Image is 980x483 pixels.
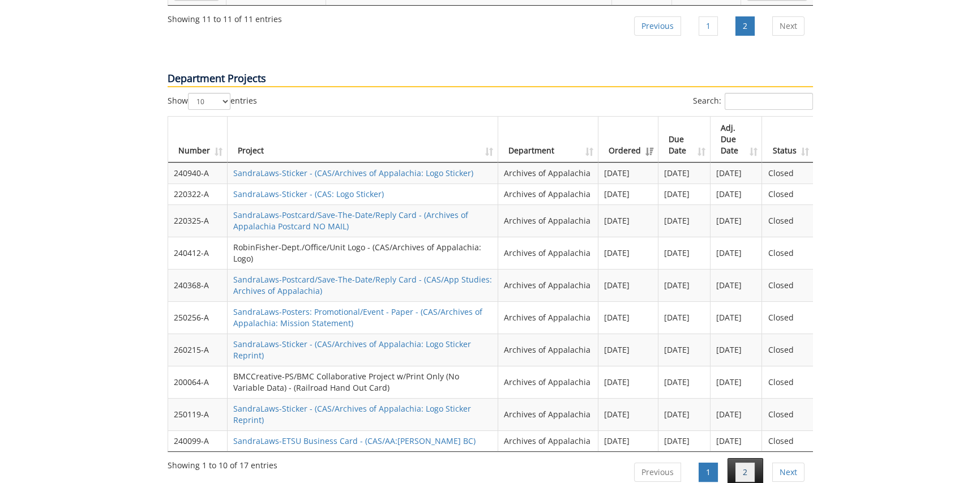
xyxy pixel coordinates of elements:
td: Archives of Appalachia [498,366,598,398]
td: Closed [762,301,813,334]
a: SandraLaws-Sticker - (CAS/Archives of Appalachia: Logo Sticker) [233,168,473,178]
td: RobinFisher-Dept./Office/Unit Logo - (CAS/Archives of Appalachia: Logo) [228,237,498,269]
td: Closed [762,366,813,398]
td: [DATE] [711,237,763,269]
td: [DATE] [711,204,763,237]
a: SandraLaws-Postcard/Save-The-Date/Reply Card - (CAS/App Studies: Archives of Appalachia) [233,274,492,296]
td: Closed [762,334,813,366]
div: Showing 11 to 11 of 11 entries [168,9,282,25]
td: Archives of Appalachia [498,334,598,366]
td: Closed [762,269,813,301]
td: Archives of Appalachia [498,237,598,269]
select: Showentries [188,93,230,110]
td: 250256-A [168,301,228,334]
th: Number: activate to sort column ascending [168,117,228,163]
td: 260215-A [168,334,228,366]
th: Department: activate to sort column ascending [498,117,598,163]
td: Archives of Appalachia [498,301,598,334]
th: Project: activate to sort column ascending [228,117,498,163]
td: [DATE] [711,163,763,183]
td: BMCCreative-PS/BMC Collaborative Project w/Print Only (No Variable Data) - (Railroad Hand Out Card) [228,366,498,398]
td: [DATE] [598,366,658,398]
th: Status: activate to sort column ascending [762,117,813,163]
td: [DATE] [598,163,658,183]
td: Closed [762,237,813,269]
td: Archives of Appalachia [498,163,598,183]
td: [DATE] [658,366,711,398]
a: SandraLaws-Sticker - (CAS: Logo Sticker) [233,189,384,199]
a: Next [772,16,804,36]
td: [DATE] [658,398,711,430]
td: [DATE] [658,163,711,183]
td: Closed [762,163,813,183]
div: Showing 1 to 10 of 17 entries [168,455,277,471]
a: SandraLaws-Sticker - (CAS/Archives of Appalachia: Logo Sticker Reprint) [233,339,471,361]
td: Closed [762,183,813,204]
td: Closed [762,398,813,430]
a: SandraLaws-Posters: Promotional/Event - Paper - (CAS/Archives of Appalachia: Mission Statement) [233,306,482,328]
td: 240412-A [168,237,228,269]
td: [DATE] [658,237,711,269]
td: 220325-A [168,204,228,237]
a: SandraLaws-ETSU Business Card - (CAS/AA:[PERSON_NAME] BC) [233,435,476,446]
td: [DATE] [598,183,658,204]
td: Closed [762,204,813,237]
td: [DATE] [598,430,658,451]
a: Previous [634,16,681,36]
a: 2 [735,16,755,36]
td: 250119-A [168,398,228,430]
td: Archives of Appalachia [498,183,598,204]
a: 2 [735,463,755,482]
a: Previous [634,463,681,482]
input: Search: [725,93,813,110]
td: 240368-A [168,269,228,301]
th: Ordered: activate to sort column ascending [598,117,658,163]
td: [DATE] [711,183,763,204]
label: Show entries [168,93,257,110]
td: [DATE] [711,366,763,398]
td: [DATE] [711,334,763,366]
a: 1 [699,16,718,36]
td: [DATE] [598,269,658,301]
td: [DATE] [598,301,658,334]
td: [DATE] [658,204,711,237]
td: 240099-A [168,430,228,451]
a: 1 [699,463,718,482]
a: SandraLaws-Postcard/Save-The-Date/Reply Card - (Archives of Appalachia Postcard NO MAIL) [233,210,468,232]
td: [DATE] [598,334,658,366]
td: [DATE] [658,334,711,366]
td: Archives of Appalachia [498,430,598,451]
td: 240940-A [168,163,228,183]
td: Archives of Appalachia [498,204,598,237]
td: [DATE] [658,301,711,334]
p: Department Projects [168,71,813,87]
td: Archives of Appalachia [498,398,598,430]
th: Adj. Due Date: activate to sort column ascending [711,117,763,163]
td: Closed [762,430,813,451]
label: Search: [693,93,813,110]
td: [DATE] [711,269,763,301]
td: [DATE] [658,269,711,301]
td: [DATE] [711,430,763,451]
td: [DATE] [598,204,658,237]
td: [DATE] [658,183,711,204]
a: SandraLaws-Sticker - (CAS/Archives of Appalachia: Logo Sticker Reprint) [233,403,471,425]
td: Archives of Appalachia [498,269,598,301]
td: [DATE] [598,398,658,430]
td: [DATE] [711,398,763,430]
td: 200064-A [168,366,228,398]
a: Next [772,463,804,482]
td: [DATE] [658,430,711,451]
td: 220322-A [168,183,228,204]
th: Due Date: activate to sort column ascending [658,117,711,163]
td: [DATE] [598,237,658,269]
td: [DATE] [711,301,763,334]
